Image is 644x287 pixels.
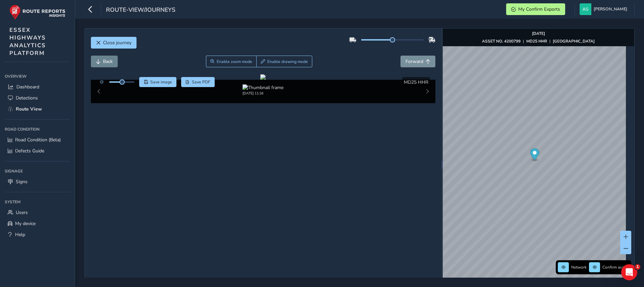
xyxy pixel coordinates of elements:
a: Help [5,229,70,240]
button: Save [139,77,176,87]
span: Close journey [103,40,131,46]
div: Road Condition [5,124,70,134]
div: Signage [5,166,70,176]
div: | | [482,39,595,44]
span: Enable drawing mode [267,59,308,64]
span: Users [16,209,28,216]
span: My Confirm Exports [518,6,560,12]
button: PDF [181,77,215,87]
a: Users [5,207,70,218]
a: Signs [5,176,70,187]
a: Route View [5,103,70,115]
a: Defects Guide [5,145,70,156]
strong: ASSET NO. 4200799 [482,39,521,44]
span: My device [15,220,36,227]
a: Detections [5,92,70,103]
button: My Confirm Exports [506,3,565,15]
span: Save image [150,79,172,85]
span: ESSEX HIGHWAYS ANALYTICS PLATFORM [9,26,46,57]
span: [PERSON_NAME] [594,3,627,15]
strong: [DATE] [532,31,545,36]
span: Enable zoom mode [217,59,252,64]
span: Signs [16,178,28,185]
span: Network [571,265,587,270]
a: Dashboard [5,81,70,92]
strong: MD25 HHR [526,39,547,44]
span: Detections [16,95,38,101]
span: Back [103,58,113,65]
button: Zoom [206,56,257,67]
iframe: Intercom live chat [621,264,637,280]
button: Draw [256,56,312,67]
span: Defects Guide [15,148,44,154]
div: System [5,197,70,207]
strong: [GEOGRAPHIC_DATA] [553,39,595,44]
span: Help [15,231,25,238]
span: Save PDF [192,79,210,85]
div: Map marker [530,148,539,162]
img: diamond-layout [580,3,591,15]
span: 1 [635,264,640,270]
span: Dashboard [16,84,39,90]
button: [PERSON_NAME] [580,3,630,15]
span: Forward [406,58,423,65]
button: Back [91,56,118,67]
div: Overview [5,71,70,81]
img: Thumbnail frame [243,84,283,91]
span: Road Condition (Beta) [15,137,61,143]
span: route-view/journeys [106,6,175,15]
img: rr logo [9,5,65,20]
button: Close journey [91,37,137,49]
a: Road Condition (Beta) [5,134,70,145]
span: MD25 HHR [404,79,428,85]
a: My device [5,218,70,229]
div: [DATE] 11:16 [243,91,283,96]
span: Route View [16,106,42,112]
button: Forward [400,56,435,67]
span: Confirm assets [602,265,629,270]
